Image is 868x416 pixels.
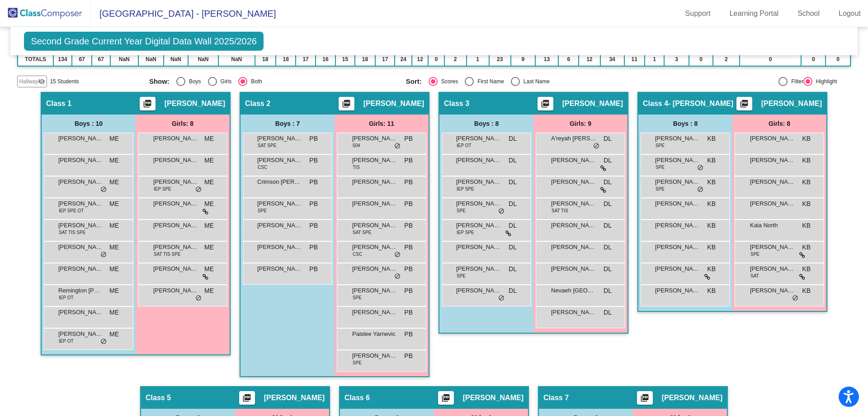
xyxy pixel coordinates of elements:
[761,99,822,108] span: [PERSON_NAME]
[58,330,104,339] span: [PERSON_NAME] [PERSON_NAME]
[474,77,504,86] div: First Name
[257,177,302,186] span: Crimson [PERSON_NAME]
[750,251,759,258] span: SPE
[241,393,252,406] mat-icon: picture_as_pdf
[604,199,612,209] span: DL
[801,53,826,66] td: 0
[438,77,458,86] div: Scores
[309,134,318,143] span: PB
[404,156,413,165] span: PB
[456,199,501,208] span: [PERSON_NAME]
[138,53,164,66] td: NaN
[58,308,104,317] span: [PERSON_NAME]
[352,243,397,252] span: [PERSON_NAME]
[309,177,318,187] span: PB
[428,53,444,66] td: 0
[149,77,399,86] mat-radio-group: Select an option
[140,97,156,110] button: Print Students Details
[353,359,362,366] span: SPE
[241,115,335,133] div: Boys : 7
[257,264,302,273] span: [PERSON_NAME]
[604,134,612,143] span: DL
[788,77,803,86] div: Filter
[792,295,798,302] span: do_not_disturb_alt
[489,53,511,66] td: 23
[655,177,700,186] span: [PERSON_NAME]
[558,53,579,66] td: 6
[59,338,74,344] span: IEP OT
[655,199,700,208] span: [PERSON_NAME]
[456,264,501,273] span: [PERSON_NAME]
[109,308,119,317] span: ME
[58,156,104,165] span: [PERSON_NAME]
[404,351,413,361] span: PB
[750,243,795,252] span: [PERSON_NAME]
[655,156,700,165] span: [PERSON_NAME]
[59,207,84,214] span: IEP SPE OT
[352,264,397,273] span: [PERSON_NAME]
[153,286,198,295] span: [PERSON_NAME]
[153,243,198,252] span: [PERSON_NAME]
[707,264,716,274] span: KB
[562,99,623,108] span: [PERSON_NAME]
[732,115,826,133] div: Girls: 8
[42,115,136,133] div: Boys : 10
[406,77,422,86] span: Sort:
[164,53,188,66] td: NaN
[511,53,535,66] td: 9
[185,77,201,86] div: Boys
[165,99,225,108] span: [PERSON_NAME]
[538,97,553,110] button: Print Students Details
[707,156,716,165] span: KB
[551,286,596,295] span: Nevaeh [GEOGRAPHIC_DATA]
[467,53,489,66] td: 1
[335,115,429,133] div: Girls: 11
[604,177,612,187] span: DL
[100,251,107,258] span: do_not_disturb_alt
[802,156,811,165] span: KB
[750,134,795,143] span: [PERSON_NAME]
[655,243,700,252] span: [PERSON_NAME]
[551,199,596,208] span: [PERSON_NAME]
[239,391,255,405] button: Print Students Details
[740,53,802,66] td: 0
[204,177,214,187] span: ME
[352,134,397,143] span: [PERSON_NAME]
[802,134,811,143] span: KB
[395,53,412,66] td: 24
[604,156,612,165] span: DL
[533,115,627,133] div: Girls: 9
[802,221,811,230] span: KB
[92,53,110,66] td: 67
[456,177,501,186] span: [PERSON_NAME]
[406,77,656,86] mat-radio-group: Select an option
[149,77,170,86] span: Show:
[59,294,74,301] span: IEP OT
[109,286,119,296] span: ME
[655,134,700,143] span: [PERSON_NAME]
[153,199,198,208] span: [PERSON_NAME]
[639,393,650,406] mat-icon: picture_as_pdf
[551,221,596,230] span: [PERSON_NAME]
[802,286,811,296] span: KB
[509,286,517,296] span: DL
[664,53,689,66] td: 3
[188,53,218,66] td: NaN
[656,142,665,149] span: SPE
[204,134,214,143] span: ME
[456,221,501,230] span: [PERSON_NAME]
[498,295,505,302] span: do_not_disturb_alt
[257,221,302,230] span: [PERSON_NAME]
[109,243,119,252] span: ME
[204,221,214,230] span: ME
[404,221,413,230] span: PB
[59,229,85,236] span: SAT TIS SPE
[204,286,214,296] span: ME
[19,77,38,86] span: Hallway
[739,99,750,112] mat-icon: picture_as_pdf
[352,199,397,208] span: [PERSON_NAME]
[404,243,413,252] span: PB
[463,393,524,402] span: [PERSON_NAME]
[600,53,624,66] td: 34
[812,77,837,86] div: Highlight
